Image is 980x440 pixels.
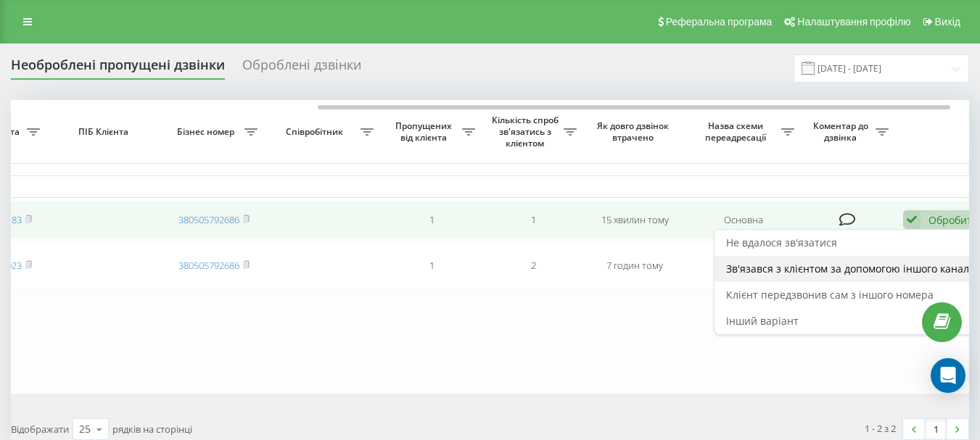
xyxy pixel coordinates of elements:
span: Кількість спроб зв'язатись з клієнтом [490,115,564,149]
span: ПІБ Клієнта [59,126,151,138]
span: Відображати [11,423,69,436]
span: Реферальна програма [666,16,773,28]
div: 25 [79,422,91,436]
div: Open Intercom Messenger [931,358,965,393]
span: Співробітник [272,126,361,138]
span: Не вдалося зв'язатися [726,236,837,249]
a: 380505792686 [178,213,239,226]
span: рядків на сторінці [112,423,192,436]
div: Оброблені дзвінки [242,57,361,80]
span: Бізнес номер [170,126,244,138]
span: Клієнт передзвонив сам з іншого номера [726,288,934,302]
td: Основна [685,201,802,239]
div: Необроблені пропущені дзвінки [11,57,225,80]
span: Як довго дзвінок втрачено [596,120,674,143]
td: Основна [685,241,802,289]
td: 2 [482,241,584,289]
td: 1 [381,201,482,239]
td: 1 [482,201,584,239]
td: 7 годин тому [584,241,685,289]
span: Назва схеми переадресації [693,120,781,143]
span: Коментар до дзвінка [809,120,876,143]
span: Вихід [935,16,960,28]
span: Налаштування профілю [797,16,910,28]
a: 380505792686 [178,259,239,272]
span: Пропущених від клієнта [388,120,462,143]
span: Зв'язався з клієнтом за допомогою іншого каналу [726,262,974,275]
div: 1 - 2 з 2 [865,421,896,436]
td: 1 [381,241,482,289]
a: 1 [925,419,947,439]
td: 15 хвилин тому [584,201,685,239]
div: Обробити [928,213,979,227]
span: Інший варіант [726,314,799,328]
